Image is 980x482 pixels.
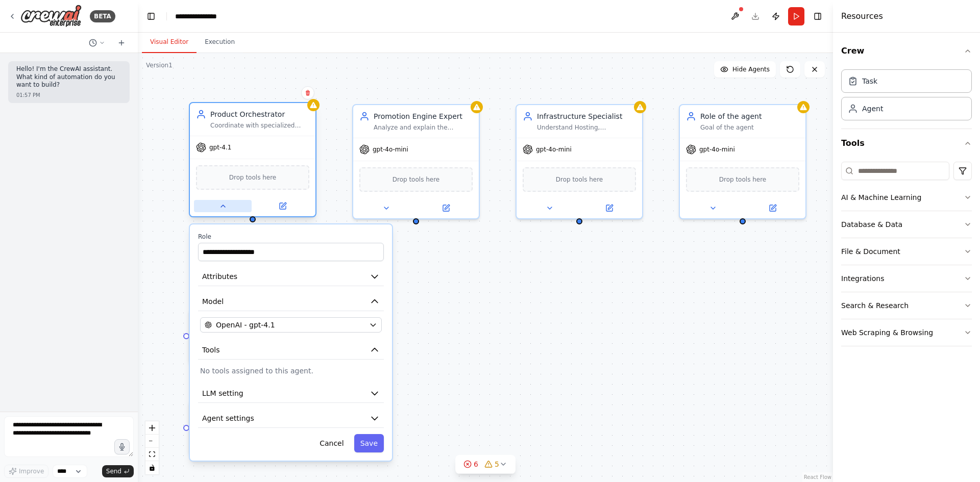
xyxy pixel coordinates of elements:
button: Send [102,465,134,477]
div: Agent [862,104,883,114]
button: Visual Editor [142,32,197,53]
div: Understand Hosting, Performance, Monitoring, Compliance, and Environment Sync. Provide scalable a... [537,123,636,132]
button: Start a new chat [113,37,130,49]
span: Drop tools here [393,174,440,185]
img: Logo [20,5,82,28]
button: Delete node [301,86,314,99]
span: Hide Agents [732,65,770,73]
button: LLM setting [198,384,384,403]
div: Task [862,76,877,86]
span: 6 [474,459,478,469]
p: Hello! I'm the CrewAI assistant. What kind of automation do you want to build? [16,65,121,89]
div: Infrastructure SpecialistUnderstand Hosting, Performance, Monitoring, Compliance, and Environment... [516,104,643,219]
div: Crew [841,65,972,129]
nav: breadcrumb [175,11,225,21]
span: Model [202,296,224,307]
div: Coordinate with specialized agents, merge their insights, and propose end-to-end solutions. [210,121,309,130]
span: Drop tools here [719,174,767,185]
button: OpenAI - gpt-4.1 [200,317,382,333]
button: 65 [455,455,516,474]
button: Model [198,292,384,311]
span: gpt-4o-mini [536,145,572,154]
span: Tools [202,345,220,355]
div: Promotion Engine Expert [374,111,473,121]
div: 01:57 PM [16,91,121,99]
span: OpenAI - gpt-4.1 [216,320,275,330]
span: gpt-4o-mini [373,145,408,154]
button: Open in side panel [744,202,801,214]
div: Analyze and explain the Promotion Engine work package in detail, mapping it to real-world loyalty... [374,123,473,132]
button: Improve [4,465,48,478]
span: Drop tools here [556,174,603,185]
button: Open in side panel [254,200,311,212]
div: Web Scraping & Browsing [841,327,933,338]
span: Send [106,467,121,475]
span: gpt-4.1 [209,143,231,151]
div: BETA [90,10,115,22]
button: fit view [145,448,159,461]
div: Promotion Engine ExpertAnalyze and explain the Promotion Engine work package in detail, mapping i... [352,104,480,219]
div: Product OrchestratorCoordinate with specialized agents, merge their insights, and propose end-to-... [189,104,316,219]
span: 5 [495,459,499,469]
button: Hide left sidebar [144,9,158,23]
button: Hide Agents [714,61,776,78]
button: Integrations [841,265,972,292]
button: Tools [198,341,384,360]
button: File & Document [841,238,972,265]
div: File & Document [841,246,900,257]
button: Agent settings [198,409,384,428]
div: Infrastructure Specialist [537,111,636,121]
label: Role [198,233,384,241]
span: Drop tools here [229,172,277,183]
div: Goal of the agent [700,123,799,132]
div: Search & Research [841,300,909,311]
div: AI & Machine Learning [841,192,921,202]
div: Version 1 [146,61,173,69]
div: Tools [841,158,972,354]
button: Search & Research [841,292,972,319]
div: Database & Data [841,219,902,230]
button: Tools [841,129,972,158]
span: Agent settings [202,413,254,423]
button: zoom in [145,421,159,435]
div: Role of the agent [700,111,799,121]
span: gpt-4o-mini [699,145,735,154]
button: Execution [197,32,243,53]
p: No tools assigned to this agent. [200,366,382,376]
button: zoom out [145,435,159,448]
button: Open in side panel [580,202,638,214]
button: Database & Data [841,211,972,238]
button: Hide right sidebar [811,9,825,23]
span: LLM setting [202,388,243,398]
div: Integrations [841,273,884,284]
span: Improve [19,467,44,475]
div: Role of the agentGoal of the agentgpt-4o-miniDrop tools here [679,104,806,219]
button: AI & Machine Learning [841,184,972,211]
div: React Flow controls [145,421,159,474]
button: Attributes [198,267,384,286]
button: Click to speak your automation idea [114,439,130,454]
button: toggle interactivity [145,461,159,474]
div: Product Orchestrator [210,109,309,119]
button: Cancel [313,434,350,452]
button: Save [354,434,384,452]
h4: Resources [841,10,883,22]
button: Crew [841,37,972,65]
button: Web Scraping & Browsing [841,319,972,346]
a: React Flow attribution [804,474,831,480]
span: Attributes [202,271,237,282]
button: Open in side panel [417,202,475,214]
button: Switch to previous chat [85,37,109,49]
